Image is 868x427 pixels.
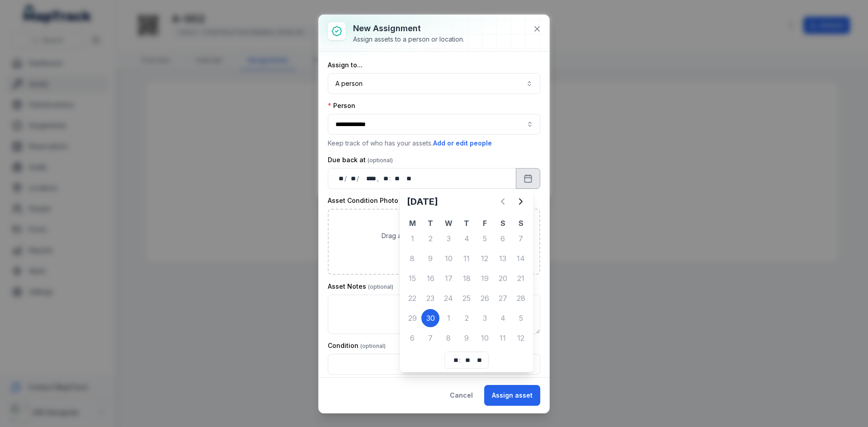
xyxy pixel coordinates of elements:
div: day, [335,174,344,183]
div: Monday 6 October 2025 [403,329,421,347]
th: S [494,218,512,229]
div: 6 [494,230,512,248]
th: S [512,218,530,229]
div: : [459,356,462,365]
label: Condition [328,341,386,350]
div: hour, [380,174,389,183]
label: Asset Notes [328,282,393,291]
button: Calendar [516,168,540,189]
div: 2 [421,230,439,248]
div: Wednesday 17 September 2025 [439,269,458,287]
div: 4 [458,230,476,248]
div: 12 [512,329,530,347]
div: Wednesday 10 September 2025 [439,249,458,267]
div: 21 [512,269,530,287]
div: 1 [439,309,458,327]
div: Today, Tuesday 30 September 2025 selected, First available date [421,309,439,327]
div: Thursday 25 September 2025 [458,289,476,307]
div: 27 [494,289,512,307]
div: September 2025 [403,192,530,348]
div: Friday 19 September 2025 [476,269,494,287]
div: 7 [512,230,530,248]
div: 7 [421,329,439,347]
th: W [439,218,458,229]
div: Sunday 7 September 2025 [512,230,530,248]
h3: New assignment [353,22,464,35]
div: / [344,174,348,183]
div: Saturday 4 October 2025 [494,309,512,327]
div: 14 [512,249,530,267]
div: Assign assets to a person or location. [353,35,464,44]
div: : [389,174,392,183]
div: hour, [450,356,459,365]
div: year, [360,174,377,183]
div: Thursday 18 September 2025 [458,269,476,287]
div: month, [348,174,357,183]
div: Saturday 27 September 2025 [494,289,512,307]
div: , [377,174,380,183]
th: T [458,218,476,229]
div: 25 [458,289,476,307]
div: Wednesday 8 October 2025 [439,329,458,347]
div: 17 [439,269,458,287]
div: Thursday 11 September 2025 [458,249,476,267]
div: minute, [392,174,401,183]
div: Sunday 21 September 2025 [512,269,530,287]
div: 19 [476,269,494,287]
div: 22 [403,289,421,307]
div: 16 [421,269,439,287]
div: 10 [439,249,458,267]
div: Sunday 28 September 2025 [512,289,530,307]
div: Tuesday 2 September 2025 [421,230,439,248]
div: minute, [462,356,471,365]
div: Thursday 4 September 2025 [458,230,476,248]
div: 8 [439,329,458,347]
div: 28 [512,289,530,307]
div: Wednesday 3 September 2025 [439,230,458,248]
th: F [476,218,494,229]
div: 15 [403,269,421,287]
label: Person [328,101,355,110]
div: Wednesday 24 September 2025 [439,289,458,307]
div: Friday 26 September 2025 [476,289,494,307]
div: 3 [476,309,494,327]
div: Saturday 6 September 2025 [494,230,512,248]
div: Saturday 13 September 2025 [494,249,512,267]
button: Add or edit people [433,138,492,148]
span: Drag a file here, or click to browse. [382,231,487,240]
div: Friday 3 October 2025 [476,309,494,327]
div: 30 [421,309,439,327]
label: Due back at [328,155,393,164]
div: 23 [421,289,439,307]
div: am/pm, [473,356,483,365]
div: 9 [458,329,476,347]
button: Cancel [442,385,481,406]
div: Sunday 14 September 2025 [512,249,530,267]
div: Calendar [403,192,530,369]
input: assignment-add:person-label [328,114,540,135]
div: 5 [476,230,494,248]
label: Assign to... [328,61,363,70]
button: Previous [494,192,512,211]
div: 1 [403,230,421,248]
div: Sunday 5 October 2025 [512,309,530,327]
div: Monday 29 September 2025 [403,309,421,327]
div: Tuesday 9 September 2025 [421,249,439,267]
div: Friday 5 September 2025 [476,230,494,248]
div: Saturday 20 September 2025 [494,269,512,287]
div: 29 [403,309,421,327]
div: / [357,174,360,183]
div: 11 [494,329,512,347]
div: Monday 22 September 2025 [403,289,421,307]
div: Thursday 9 October 2025 [458,329,476,347]
div: Tuesday 23 September 2025 [421,289,439,307]
div: 24 [439,289,458,307]
p: Keep track of who has your assets. [328,138,540,148]
th: M [403,218,421,229]
div: Monday 15 September 2025 [403,269,421,287]
div: 2 [458,309,476,327]
div: 4 [494,309,512,327]
div: Thursday 2 October 2025 [458,309,476,327]
div: am/pm, [402,174,412,183]
div: Tuesday 7 October 2025 [421,329,439,347]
